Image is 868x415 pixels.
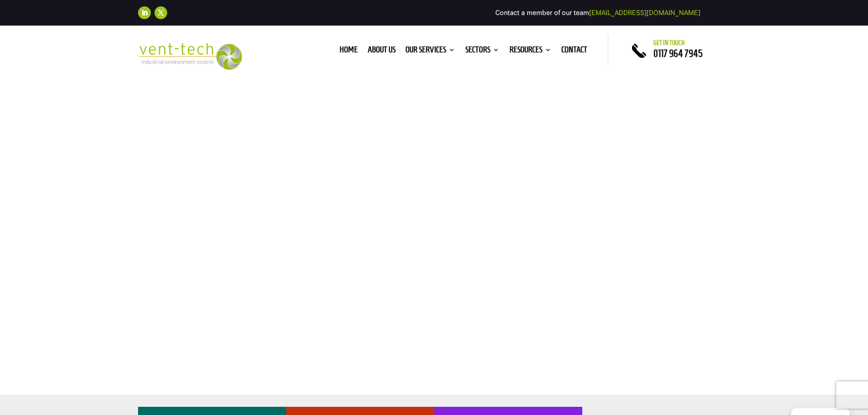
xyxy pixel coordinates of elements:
[653,48,703,59] a: 0117 964 7945
[495,9,700,17] span: Contact a member of our team
[465,46,499,56] a: Sectors
[406,46,455,56] a: Our Services
[154,6,167,19] a: Follow on X
[509,46,551,56] a: Resources
[138,43,242,70] img: 2023-09-27T08_35_16.549ZVENT-TECH---Clear-background
[589,9,700,17] a: [EMAIL_ADDRESS][DOMAIN_NAME]
[653,39,685,46] span: Get in touch
[561,46,587,56] a: Contact
[138,189,416,281] h1: P601 Courses
[368,46,395,56] a: About us
[339,46,358,56] a: Home
[138,6,151,19] a: Follow on LinkedIn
